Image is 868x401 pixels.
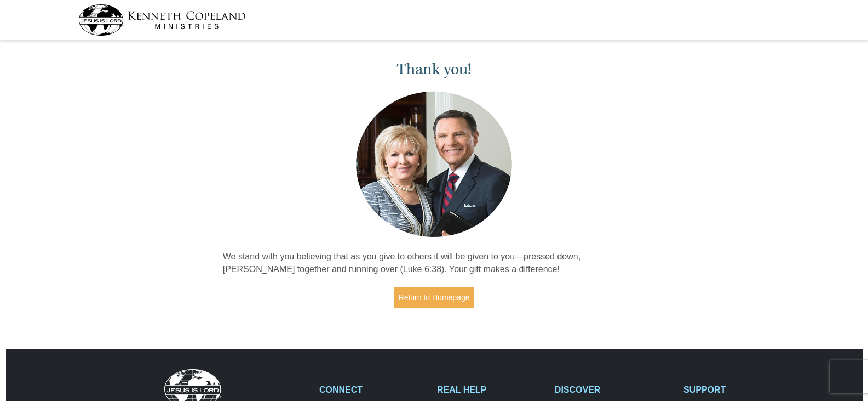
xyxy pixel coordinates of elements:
h2: REAL HELP [437,385,543,395]
p: We stand with you believing that as you give to others it will be given to you—pressed down, [PER... [223,251,646,276]
h2: SUPPORT [683,385,790,395]
h2: DISCOVER [555,385,672,395]
h1: Thank you! [223,60,646,78]
img: kcm-header-logo.svg [78,4,246,36]
a: Return to Homepage [394,287,475,308]
img: Kenneth and Gloria [353,89,515,240]
h2: CONNECT [319,385,426,395]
